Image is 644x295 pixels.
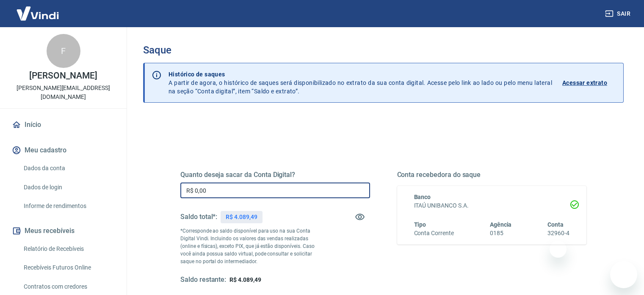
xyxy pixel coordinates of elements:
h5: Conta recebedora do saque [397,171,587,179]
p: Histórico de saques [169,70,552,79]
div: F [47,34,80,68]
a: Início [10,115,116,134]
span: Tipo [414,221,426,228]
a: Dados de login [20,179,116,196]
a: Recebíveis Futuros Online [20,259,116,276]
h5: Saldo total*: [180,213,217,221]
h3: Saque [143,44,624,56]
button: Meu cadastro [10,141,116,160]
a: Relatório de Recebíveis [20,240,116,258]
p: [PERSON_NAME] [29,71,97,80]
p: A partir de agora, o histórico de saques será disponibilizado no extrato da sua conta digital. Ac... [169,70,552,96]
button: Meus recebíveis [10,222,116,240]
h6: ITAÚ UNIBANCO S.A. [414,201,570,210]
p: Acessar extrato [562,79,607,87]
iframe: Fechar mensagem [550,241,567,258]
span: Banco [414,194,431,200]
h6: 0185 [490,229,512,238]
h5: Saldo restante: [180,275,226,284]
h5: Quanto deseja sacar da Conta Digital? [180,171,370,179]
button: Sair [603,6,634,22]
img: Vindi [10,0,65,26]
p: [PERSON_NAME][EMAIL_ADDRESS][DOMAIN_NAME] [7,84,120,101]
h6: Conta Corrente [414,229,454,238]
span: Agência [490,221,512,228]
span: R$ 4.089,49 [229,276,261,283]
p: *Corresponde ao saldo disponível para uso na sua Conta Digital Vindi. Incluindo os valores das ve... [180,227,323,265]
h6: 32960-4 [547,229,569,238]
a: Informe de rendimentos [20,197,116,215]
p: R$ 4.089,49 [226,213,257,222]
a: Acessar extrato [562,70,616,96]
iframe: Botão para abrir a janela de mensagens [610,261,637,288]
span: Conta [547,221,564,228]
a: Dados da conta [20,160,116,177]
